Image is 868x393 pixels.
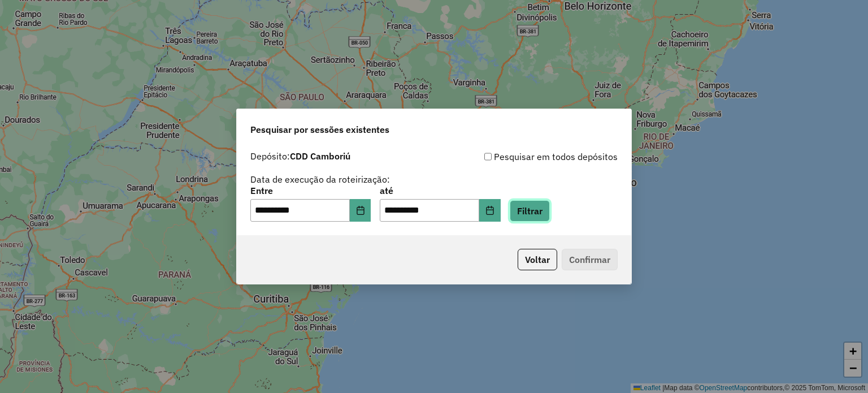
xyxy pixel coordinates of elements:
label: Entre [250,184,371,197]
span: Pesquisar por sessões existentes [250,123,389,136]
button: Voltar [518,249,557,270]
div: Pesquisar em todos depósitos [434,150,618,163]
button: Choose Date [479,199,501,222]
label: Data de execução da roteirização: [250,172,390,186]
label: Depósito: [250,149,350,163]
button: Filtrar [510,200,550,222]
label: até [380,184,500,197]
button: Choose Date [350,199,371,222]
strong: CDD Camboriú [290,150,350,162]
